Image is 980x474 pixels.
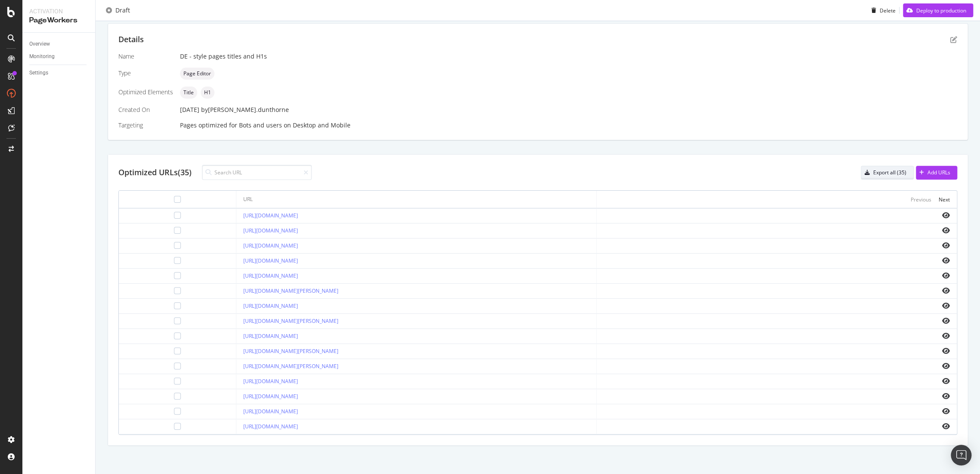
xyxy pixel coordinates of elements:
[201,105,289,114] div: by [PERSON_NAME].dunthorne
[243,362,338,370] a: [URL][DOMAIN_NAME][PERSON_NAME]
[951,445,971,465] div: Open Intercom Messenger
[118,88,173,96] div: Optimized Elements
[911,194,931,204] button: Previous
[293,121,350,130] div: Desktop and Mobile
[243,195,253,203] div: URL
[118,52,173,61] div: Name
[942,378,950,384] i: eye
[180,52,957,61] div: DE - style pages titles and H1s
[243,272,298,279] a: [URL][DOMAIN_NAME]
[180,87,197,99] div: neutral label
[243,287,338,294] a: [URL][DOMAIN_NAME][PERSON_NAME]
[118,69,173,77] div: Type
[118,105,173,114] div: Created On
[183,71,211,76] span: Page Editor
[903,3,973,17] button: Deploy to production
[942,408,950,415] i: eye
[201,87,214,99] div: neutral label
[204,90,211,95] span: H1
[243,378,298,385] a: [URL][DOMAIN_NAME]
[243,257,298,264] a: [URL][DOMAIN_NAME]
[180,68,214,80] div: neutral label
[29,68,89,77] a: Settings
[942,317,950,324] i: eye
[115,6,130,15] div: Draft
[873,169,906,176] div: Export all (35)
[942,287,950,294] i: eye
[942,227,950,234] i: eye
[243,332,298,340] a: [URL][DOMAIN_NAME]
[942,257,950,264] i: eye
[202,165,312,180] input: Search URL
[942,347,950,354] i: eye
[243,242,298,249] a: [URL][DOMAIN_NAME]
[916,6,966,14] div: Deploy to production
[243,393,298,400] a: [URL][DOMAIN_NAME]
[118,34,144,45] div: Details
[243,302,298,310] a: [URL][DOMAIN_NAME]
[29,7,88,15] div: Activation
[243,408,298,415] a: [URL][DOMAIN_NAME]
[942,423,950,430] i: eye
[942,332,950,339] i: eye
[942,242,950,249] i: eye
[942,212,950,219] i: eye
[942,393,950,400] i: eye
[29,52,55,61] div: Monitoring
[911,196,931,203] div: Previous
[243,317,338,325] a: [URL][DOMAIN_NAME][PERSON_NAME]
[939,194,950,204] button: Next
[29,52,89,61] a: Monitoring
[243,347,338,355] a: [URL][DOMAIN_NAME][PERSON_NAME]
[29,40,50,49] div: Overview
[927,169,950,176] div: Add URLs
[942,302,950,309] i: eye
[29,68,48,77] div: Settings
[942,272,950,279] i: eye
[950,36,957,43] div: pen-to-square
[29,15,88,25] div: PageWorkers
[916,166,957,180] button: Add URLs
[239,121,282,130] div: Bots and users
[880,6,896,14] div: Delete
[942,362,950,369] i: eye
[939,196,950,203] div: Next
[183,90,194,95] span: Title
[868,3,896,17] button: Delete
[180,105,957,114] div: [DATE]
[243,212,298,219] a: [URL][DOMAIN_NAME]
[180,121,957,130] div: Pages optimized for on
[118,167,192,178] div: Optimized URLs (35)
[118,121,173,130] div: Targeting
[243,423,298,430] a: [URL][DOMAIN_NAME]
[29,40,89,49] a: Overview
[861,166,914,180] button: Export all (35)
[243,227,298,234] a: [URL][DOMAIN_NAME]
